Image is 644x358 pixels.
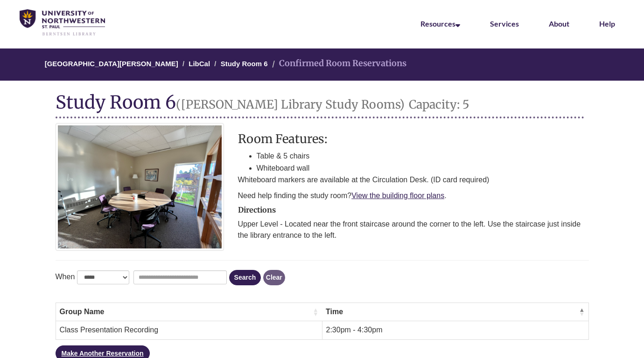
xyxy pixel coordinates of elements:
td: Class Presentation Recording [56,321,322,340]
h1: Study Room 6 [56,92,584,118]
li: Table & 5 chairs [257,150,589,162]
a: Help [599,19,615,28]
small: Capacity: 5 [409,97,469,112]
a: [GEOGRAPHIC_DATA][PERSON_NAME] [45,60,178,68]
a: Services [490,19,519,28]
li: Confirmed Room Reservations [270,57,406,70]
h3: Room Features: [238,132,589,145]
p: Upper Level - Located near the front staircase around the corner to the left. Use the staircase j... [238,219,589,241]
a: Study Room 6 [221,60,268,68]
td: 2:30pm - 4:30pm [322,321,588,340]
a: About [549,19,569,28]
input: Search reservation name... [133,270,227,284]
button: Clear [263,270,285,285]
a: Resources [420,19,460,28]
img: UNWSP Library Logo [20,9,105,36]
button: Search [229,270,261,285]
span: Time [326,307,577,317]
nav: Breadcrumb [56,48,589,81]
p: Whiteboard markers are available at the Circulation Desk. (ID card required) [238,174,589,186]
div: description [238,132,589,201]
small: ([PERSON_NAME] Library Study Rooms) [176,97,405,112]
h2: Directions [238,206,589,214]
img: Study Room 6 [56,123,224,250]
span: Time : Activate to invert sorting [579,307,585,317]
span: Group Name [60,307,311,317]
a: View the building floor plans [351,192,444,200]
label: When [56,271,75,283]
p: Need help finding the study room? . [238,190,589,201]
span: Group Name : Activate to sort [313,307,318,317]
div: directions [238,206,589,241]
li: Whiteboard wall [257,162,589,174]
a: LibCal [189,60,210,68]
